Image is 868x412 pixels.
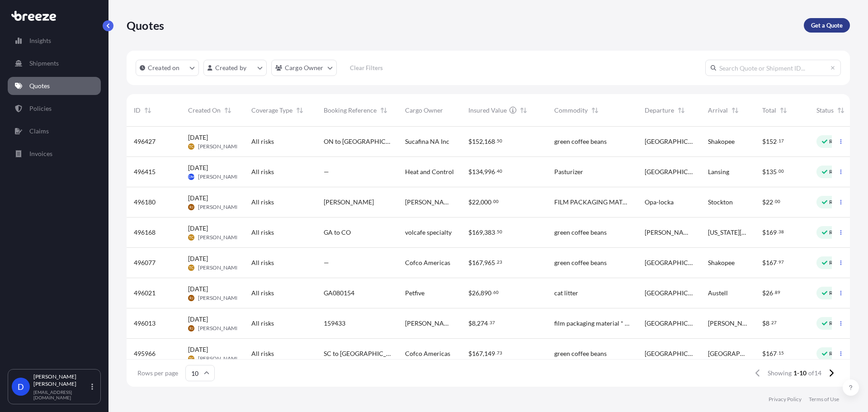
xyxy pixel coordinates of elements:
[472,320,476,327] span: 8
[468,350,472,357] span: $
[134,137,156,146] span: 496427
[29,81,50,90] p: Quotes
[468,320,472,327] span: $
[198,325,241,332] span: [PERSON_NAME]
[479,290,481,296] span: ,
[829,229,844,236] p: Ready
[490,321,495,324] span: 37
[770,321,771,324] span: .
[18,382,24,391] span: D
[766,320,769,327] span: 8
[829,199,844,206] p: Ready
[405,349,450,358] span: Cofco Americas
[203,60,267,76] button: createdBy Filter options
[708,258,735,267] span: Shakopee
[251,289,274,298] span: All risks
[472,169,483,175] span: 134
[484,350,495,357] span: 149
[495,260,496,264] span: .
[468,138,472,145] span: $
[708,198,733,207] span: Stockton
[645,349,693,358] span: [GEOGRAPHIC_DATA]
[188,315,208,324] span: [DATE]
[472,350,483,357] span: 167
[198,294,241,302] span: [PERSON_NAME]
[483,229,484,236] span: ,
[778,351,784,355] span: 15
[816,106,834,115] span: Status
[198,173,241,180] span: [PERSON_NAME]
[142,105,153,116] button: Sort
[778,139,784,142] span: 17
[324,167,329,176] span: —
[251,258,274,267] span: All risks
[554,167,583,176] span: Pasturizer
[554,198,630,207] span: FILM PACKAGING MATERIAL
[324,258,329,267] span: —
[645,167,693,176] span: [GEOGRAPHIC_DATA]
[775,291,780,294] span: 89
[645,198,674,207] span: Opa-locka
[762,169,766,175] span: $
[134,198,156,207] span: 496180
[472,138,483,145] span: 152
[188,224,208,233] span: [DATE]
[708,319,748,328] span: [PERSON_NAME]
[405,319,454,328] span: [PERSON_NAME] Packaging
[708,349,748,358] span: [GEOGRAPHIC_DATA]
[492,291,493,294] span: .
[778,170,784,173] span: 00
[645,258,693,267] span: [GEOGRAPHIC_DATA]
[771,321,777,324] span: 27
[405,289,425,298] span: Petfive
[472,229,483,236] span: 169
[188,284,208,294] span: [DATE]
[251,167,274,176] span: All risks
[405,198,454,207] span: [PERSON_NAME] PACKAGING
[251,106,292,115] span: Coverage Type
[134,258,156,267] span: 496077
[829,320,844,327] p: Ready
[324,137,391,146] span: ON to [GEOGRAPHIC_DATA]
[705,60,841,76] input: Search Quote or Shipment ID...
[708,106,728,115] span: Arrival
[793,369,807,378] span: 1-10
[189,203,193,212] span: RJ
[829,168,844,175] p: Ready
[708,137,735,146] span: Shakopee
[341,61,392,75] button: Clear Filters
[324,349,391,358] span: SC to [GEOGRAPHIC_DATA] Van
[405,228,452,237] span: volcafe specialty
[134,167,156,176] span: 496415
[774,291,774,294] span: .
[484,260,495,266] span: 965
[766,138,777,145] span: 152
[33,373,90,388] p: [PERSON_NAME] [PERSON_NAME]
[251,198,274,207] span: All risks
[766,229,777,236] span: 169
[768,369,792,378] span: Showing
[468,229,472,236] span: $
[477,320,488,327] span: 274
[189,172,194,181] span: DM
[484,229,495,236] span: 383
[324,106,377,115] span: Booking Reference
[676,105,687,116] button: Sort
[134,106,141,115] span: ID
[483,169,484,175] span: ,
[134,228,156,237] span: 496168
[350,63,383,72] p: Clear Filters
[29,104,52,113] p: Policies
[554,319,630,328] span: film packaging material * FOOD GRADE*
[198,234,241,241] span: [PERSON_NAME]
[769,396,802,403] a: Privacy Policy
[134,289,156,298] span: 496021
[468,169,472,175] span: $
[778,105,789,116] button: Sort
[590,105,600,116] button: Sort
[835,105,846,116] button: Sort
[829,138,844,145] p: Ready
[148,63,180,72] p: Created on
[645,289,693,298] span: [GEOGRAPHIC_DATA]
